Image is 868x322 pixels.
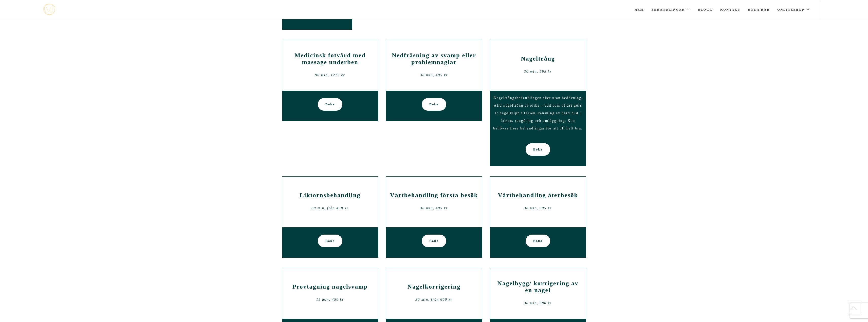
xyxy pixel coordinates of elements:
[494,192,582,199] h2: Vårtbehandling återbesök
[43,4,55,15] a: mjstudio mjstudio mjstudio
[429,235,439,247] span: Boka
[390,204,478,212] div: 30 min, 495 kr
[720,1,741,18] a: Kontakt
[318,235,342,247] a: Boka
[286,192,374,199] h2: Liktornsbehandling
[526,235,550,247] a: Boka
[526,143,550,156] a: Boka
[422,98,446,111] a: Boka
[422,235,446,247] a: Boka
[494,280,582,294] h2: Nagelbygg/ korrigering av en nagel
[390,296,478,304] div: 30 min, från 600 kr
[429,98,439,111] span: Boka
[286,71,374,79] div: 90 min, 1275 kr
[325,235,335,247] span: Boka
[43,4,55,15] img: mjstudio
[493,96,583,130] span: Nageltrångsbehandlingen sker utan bedövning. Alla nageltrång är olika – vad som oftast görs är na...
[634,1,644,18] a: Hem
[533,235,543,247] span: Boka
[748,1,770,18] a: Boka här
[390,71,478,79] div: 30 min, 495 kr
[286,204,374,212] div: 30 min, från 450 kr
[286,283,374,290] h2: Provtagning nagelsvamp
[286,52,374,66] h2: Medicinsk fotvård med massage underben
[286,296,374,304] div: 15 min, 450 kr
[390,52,478,66] h2: Nedfräsning av svamp eller problemnaglar
[494,204,582,212] div: 30 min, 395 kr
[777,1,810,18] a: Onlineshop
[390,283,478,290] h2: Nagelkorrigering
[652,1,691,18] a: Behandlingar
[533,143,543,156] span: Boka
[390,192,478,199] h2: Vårtbehandling första besök
[698,1,713,18] a: Blogg
[494,299,582,307] div: 30 min, 580 kr
[318,98,342,111] a: Boka
[325,98,335,111] span: Boka
[494,55,582,62] h2: Nageltrång
[494,68,582,75] div: 30 min, 695 kr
